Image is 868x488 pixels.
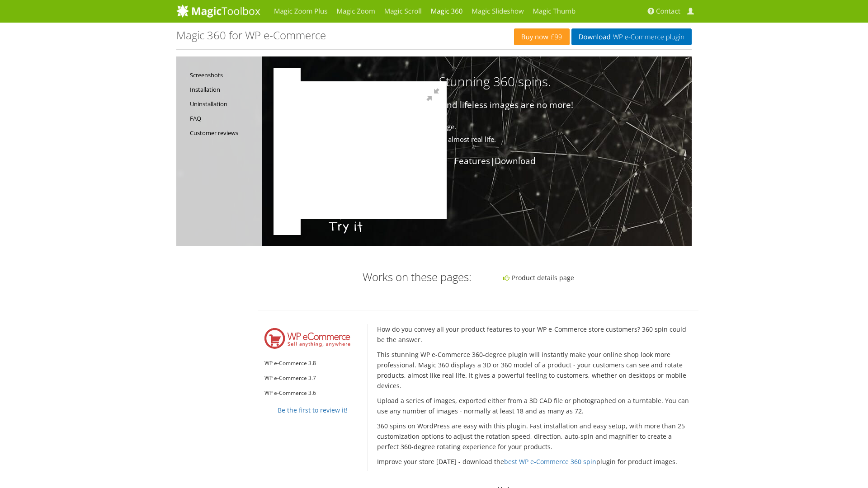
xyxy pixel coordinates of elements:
p: | [262,156,674,166]
p: This stunning WP e-Commerce 360-degree plugin will instantly make your online shop look more prof... [377,349,692,391]
p: How do you convey all your product features to your WP e-Commerce store customers? 360 spin could... [377,324,692,345]
li: Full-screen spin shows a knock-out image. [288,122,682,132]
a: Screenshots [190,68,258,82]
a: Be the first to review it! [278,406,348,414]
span: WP e-Commerce plugin [611,33,684,41]
li: WP e-Commerce 3.7 [264,373,361,383]
p: Static and lifeless images are no more! [262,100,674,110]
img: MagicToolbox.com - Image tools for your website [176,4,260,18]
li: WP e-Commerce 3.8 [264,358,361,368]
a: DownloadWP e-Commerce plugin [571,28,692,45]
a: Download [495,155,536,167]
span: Contact [656,7,680,16]
a: Installation [190,82,258,97]
h1: Magic 360 for WP e-Commerce [176,29,326,41]
li: Product details page [503,272,690,283]
h3: Works on these pages: [264,271,472,283]
p: Improve your store [DATE] - download the plugin for product images. [377,456,692,467]
li: Show your customers what they buy in almost real life. [288,134,682,145]
a: best WP e-Commerce 360 spin [504,457,596,466]
a: FAQ [190,111,258,126]
h3: Stunning 360 spins. [262,75,674,89]
p: 360 spins on WordPress are easy with this plugin. Fast installation and easy setup, with more tha... [377,421,692,452]
a: Buy now£99 [514,28,570,45]
a: Customer reviews [190,126,258,140]
a: Features [454,155,490,167]
span: £99 [548,33,562,41]
li: WP e-Commerce 3.6 [264,388,361,398]
p: Upload a series of images, exported either from a 3D CAD file or photographed on a turntable. You... [377,395,692,416]
a: Uninstallation [190,97,258,111]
